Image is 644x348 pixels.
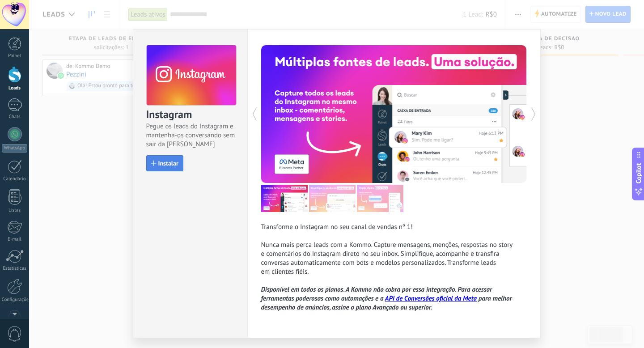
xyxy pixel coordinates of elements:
[2,266,28,272] div: Estatísticas
[309,185,356,212] img: com_instagram_tour_2_pt.png
[2,114,28,120] div: Chats
[261,285,512,312] i: Disponível em todos os planos. A Kommo não cobra por essa integração. Para acessar ferramentas po...
[2,237,28,242] div: E-mail
[385,294,477,303] a: API de Conversões oficial da Meta
[261,223,527,312] div: Transforme o Instagram no seu canal de vendas nº 1! Nunca mais perca leads com a Kommo. Capture m...
[146,107,236,122] h3: Instagram
[2,85,28,91] div: Leads
[2,144,27,153] div: WhatsApp
[146,155,183,171] button: Instalar
[261,185,308,212] img: com_instagram_tour_1_pt.png
[357,185,403,212] img: com_instagram_tour_3_pt.png
[2,53,28,59] div: Painel
[146,122,236,149] span: Pegue os leads do Instagram e mantenha-os conversando sem sair da [PERSON_NAME]
[158,160,178,166] span: Instalar
[2,208,28,213] div: Listas
[2,176,28,182] div: Calendário
[2,297,28,303] div: Configurações
[634,163,643,184] span: Copilot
